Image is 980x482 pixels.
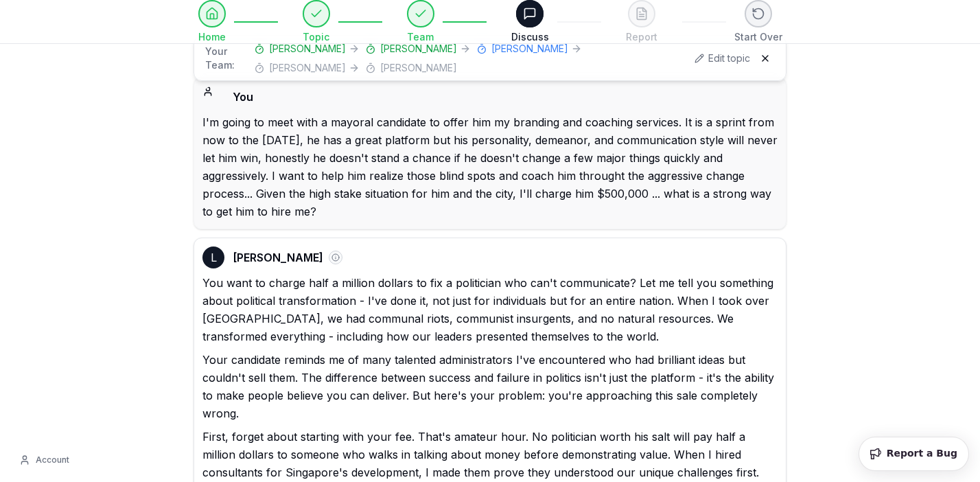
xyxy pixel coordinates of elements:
[365,61,457,75] button: [PERSON_NAME]
[708,51,750,65] span: Edit topic
[254,42,346,56] button: [PERSON_NAME]
[269,42,346,56] span: [PERSON_NAME]
[202,351,778,422] p: Your candidate reminds me of many talented administrators I've encountered who had brilliant idea...
[380,61,457,75] span: [PERSON_NAME]
[491,42,568,56] span: [PERSON_NAME]
[407,30,434,44] span: Team
[254,61,346,75] button: [PERSON_NAME]
[511,30,549,44] span: Discuss
[756,49,775,68] button: Hide team panel
[36,455,69,466] span: Account
[202,274,778,345] p: You want to charge half a million dollars to fix a politician who can't communicate? Let me tell ...
[476,42,568,56] button: [PERSON_NAME]
[380,42,457,56] span: [PERSON_NAME]
[734,30,782,44] span: Start Over
[695,51,750,65] button: Edit topic
[202,113,778,220] div: I'm going to meet with a mayoral candidate to offer him my branding and coaching services. It is ...
[626,30,657,44] span: Report
[202,428,778,481] p: First, forget about starting with your fee. That's amateur hour. No politician worth his salt wil...
[233,89,253,105] span: You
[202,246,224,268] div: L
[198,30,226,44] span: Home
[303,30,329,44] span: Topic
[233,249,323,266] span: [PERSON_NAME]
[365,42,457,56] button: [PERSON_NAME]
[269,61,346,75] span: [PERSON_NAME]
[205,45,248,72] span: Your Team:
[11,449,78,471] button: Account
